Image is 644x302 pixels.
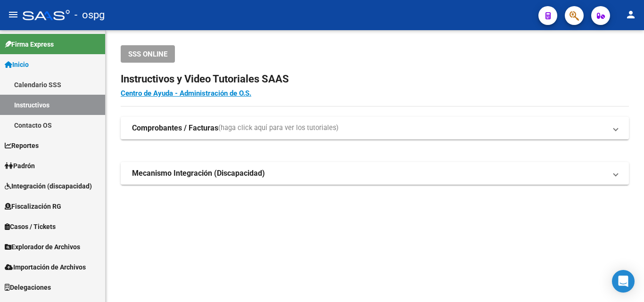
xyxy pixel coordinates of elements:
span: - ospg [74,5,105,25]
strong: Mecanismo Integración (Discapacidad) [132,168,265,179]
span: Importación de Archivos [5,262,86,272]
span: Reportes [5,140,39,151]
span: Integración (discapacidad) [5,181,92,191]
span: Delegaciones [5,282,51,293]
span: Explorador de Archivos [5,242,80,252]
h2: Instructivos y Video Tutoriales SAAS [121,70,629,88]
span: Inicio [5,59,29,70]
mat-expansion-panel-header: Comprobantes / Facturas(haga click aquí para ver los tutoriales) [121,117,629,139]
mat-icon: person [625,9,636,20]
span: Casos / Tickets [5,221,56,232]
span: Padrón [5,161,35,171]
span: Fiscalización RG [5,201,61,212]
span: (haga click aquí para ver los tutoriales) [218,123,339,133]
span: SSS ONLINE [128,50,167,58]
div: Open Intercom Messenger [612,270,635,293]
a: Centro de Ayuda - Administración de O.S. [121,89,251,98]
mat-expansion-panel-header: Mecanismo Integración (Discapacidad) [121,162,629,185]
span: Firma Express [5,39,54,49]
button: SSS ONLINE [121,45,175,63]
mat-icon: menu [8,9,19,20]
strong: Comprobantes / Facturas [132,123,218,133]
